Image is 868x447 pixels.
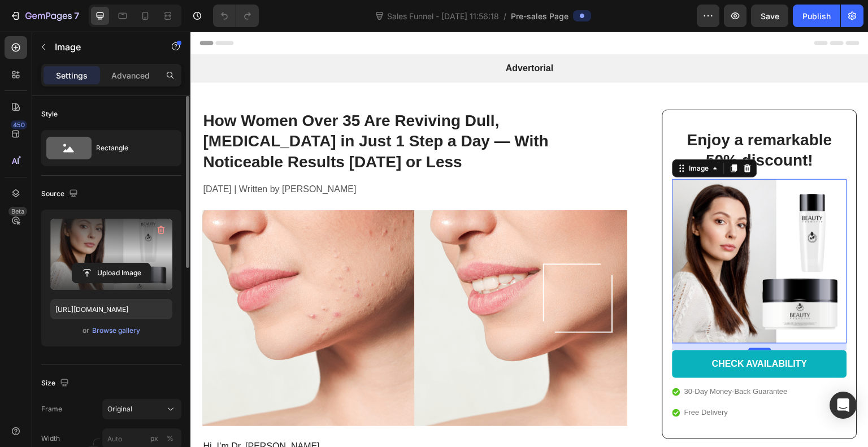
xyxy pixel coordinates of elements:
p: Free Delivery [494,376,597,387]
div: Browse gallery [92,326,140,336]
span: Original [107,404,132,414]
input: https://example.com/image.jpg [50,299,172,319]
p: Advanced [111,70,150,81]
div: Publish [802,10,831,22]
button: 7 [5,5,84,27]
button: % [147,432,161,445]
button: Save [751,5,788,27]
div: CHECK AVAILABILITY [522,327,617,338]
label: Frame [41,404,62,414]
div: Image [496,132,520,142]
button: Original [102,399,181,419]
div: Beta [8,207,27,216]
div: % [167,433,173,444]
div: Rectangle [96,135,165,161]
p: 7 [74,9,79,23]
a: CHECK AVAILABILITY [482,319,657,346]
span: Pre-sales Page [511,10,568,22]
div: Undo/Redo [213,5,259,27]
p: Settings [56,70,88,81]
div: Style [41,109,58,119]
p: Image [55,40,151,54]
iframe: Design area [190,32,868,447]
h2: Enjoy a remarkable 50% discount! [493,97,645,141]
div: Size [41,376,71,391]
p: Hi, I’m Dr. [PERSON_NAME], [12,409,436,421]
img: gempages_585576053401977691-e8614c0e-cfbb-4d76-9890-7209f98362e3.png [482,147,657,312]
button: Publish [793,5,840,27]
span: / [504,10,506,22]
span: or [83,324,89,337]
label: Width [41,433,60,444]
p: 30-Day Money-Back Guarantee [494,355,597,366]
div: Source [41,186,80,202]
div: px [150,433,158,444]
div: Open Intercom Messenger [830,392,857,419]
span: Save [761,11,779,21]
div: 450 [11,120,27,129]
button: Browse gallery [92,325,141,336]
span: Sales Funnel - [DATE] 11:56:18 [385,10,501,22]
button: Upload Image [72,263,151,283]
button: px [163,432,177,445]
